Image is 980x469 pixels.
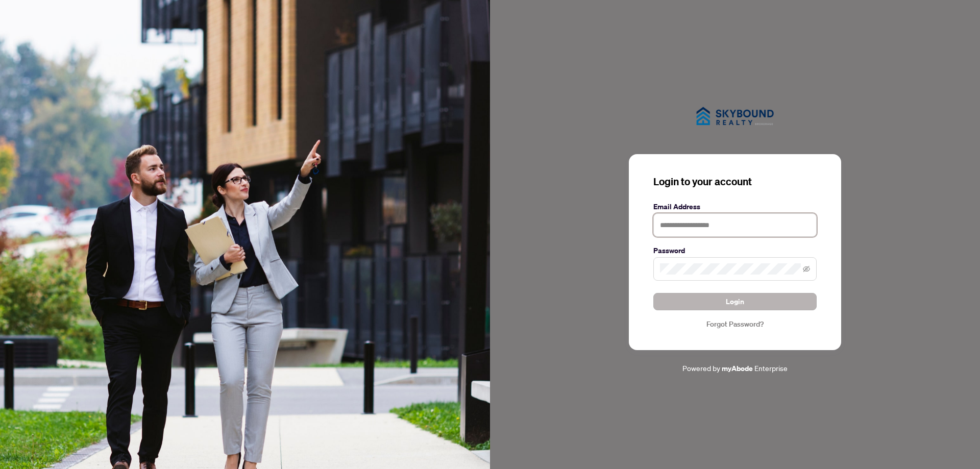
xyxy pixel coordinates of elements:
[653,201,817,212] label: Email Address
[803,265,810,273] span: eye-invisible
[682,363,720,373] span: Powered by
[653,175,817,189] h3: Login to your account
[726,293,744,310] span: Login
[684,95,786,137] img: ma-logo
[653,245,817,256] label: Password
[722,363,753,374] a: myAbode
[653,318,817,330] a: Forgot Password?
[653,293,817,310] button: Login
[754,363,788,373] span: Enterprise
